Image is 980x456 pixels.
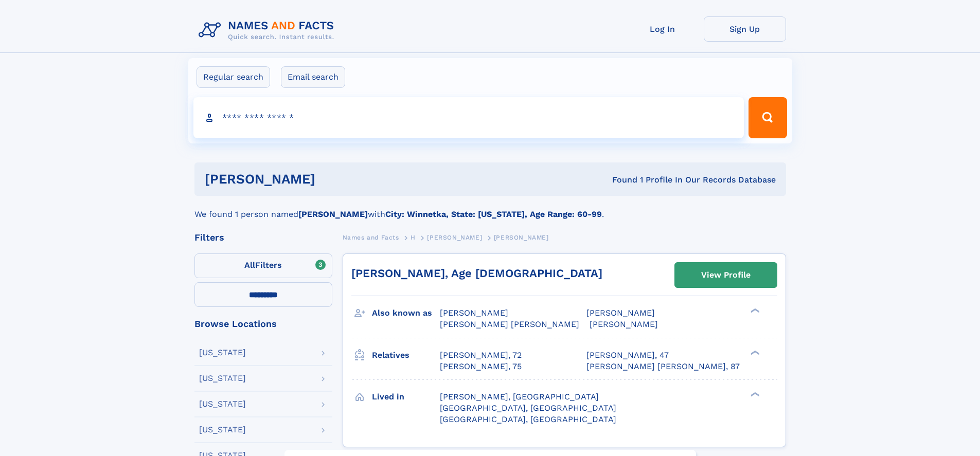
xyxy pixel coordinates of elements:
span: [PERSON_NAME] [590,319,658,329]
span: [GEOGRAPHIC_DATA], [GEOGRAPHIC_DATA] [440,414,616,424]
span: H [411,234,416,241]
b: City: Winnetka, State: [US_STATE], Age Range: 60-99 [385,209,602,219]
div: [US_STATE] [199,426,246,434]
a: [PERSON_NAME], 75 [440,361,522,372]
div: We found 1 person named with . [194,196,786,221]
h3: Also known as [372,304,440,322]
span: [PERSON_NAME] [494,234,549,241]
a: [PERSON_NAME] [427,231,482,244]
div: [US_STATE] [199,349,246,357]
h3: Relatives [372,346,440,364]
a: [PERSON_NAME] [PERSON_NAME], 87 [586,361,740,372]
span: [PERSON_NAME], [GEOGRAPHIC_DATA] [440,392,599,402]
label: Email search [281,66,345,88]
input: search input [193,97,744,138]
span: [PERSON_NAME] [440,308,508,318]
div: Filters [194,233,332,242]
img: Logo Names and Facts [194,16,343,44]
div: ❯ [748,391,760,397]
a: Log In [621,16,704,42]
a: [PERSON_NAME], Age [DEMOGRAPHIC_DATA] [351,267,602,280]
div: [US_STATE] [199,374,246,382]
h3: Lived in [372,388,440,406]
div: [US_STATE] [199,400,246,408]
b: [PERSON_NAME] [298,209,368,219]
a: View Profile [675,263,777,287]
div: Found 1 Profile In Our Records Database [464,174,776,186]
div: ❯ [748,307,760,314]
a: H [411,231,416,244]
h1: [PERSON_NAME] [205,173,464,186]
a: [PERSON_NAME], 72 [440,350,522,361]
label: Filters [194,253,332,278]
a: Names and Facts [343,231,399,244]
span: All [244,260,255,270]
div: Browse Locations [194,319,332,329]
span: [GEOGRAPHIC_DATA], [GEOGRAPHIC_DATA] [440,403,616,413]
span: [PERSON_NAME] [586,308,655,318]
span: [PERSON_NAME] [PERSON_NAME] [440,319,579,329]
div: ❯ [748,349,760,356]
a: Sign Up [704,16,786,42]
a: [PERSON_NAME], 47 [586,350,669,361]
div: View Profile [701,263,751,287]
label: Regular search [197,66,270,88]
span: [PERSON_NAME] [427,234,482,241]
button: Search Button [749,97,787,138]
